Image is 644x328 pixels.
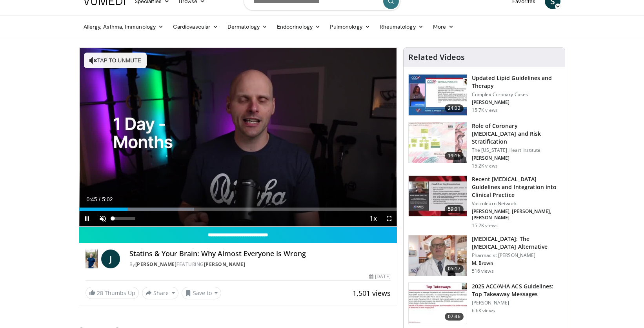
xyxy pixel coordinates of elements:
[472,175,560,199] h3: Recent [MEDICAL_DATA] Guidelines and Integration into Clinical Practice
[409,75,467,115] img: 77f671eb-9394-4acc-bc78-a9f077f94e00.150x105_q85_crop-smart_upscale.jpg
[408,122,560,169] a: 19:16 Role of Coronary [MEDICAL_DATA] and Risk Stratification The [US_STATE] Heart Institute [PER...
[472,260,560,266] p: M. Brown
[445,152,464,160] span: 19:16
[182,287,222,299] button: Save to
[408,53,465,62] h4: Related Videos
[86,196,97,202] span: 0:45
[102,196,113,202] span: 5:02
[472,208,560,221] p: [PERSON_NAME], [PERSON_NAME], [PERSON_NAME]
[135,261,177,268] a: [PERSON_NAME]
[472,163,498,169] p: 15.2K views
[428,19,458,35] a: More
[375,19,428,35] a: Rheumatology
[369,273,390,280] div: [DATE]
[272,19,325,35] a: Endocrinology
[472,147,560,153] p: The [US_STATE] Heart Institute
[409,283,467,324] img: 369ac253-1227-4c00-b4e1-6e957fd240a8.150x105_q85_crop-smart_upscale.jpg
[101,250,120,268] a: J
[204,261,246,268] a: [PERSON_NAME]
[113,217,135,220] div: Volume Level
[409,235,467,276] img: ce9609b9-a9bf-4b08-84dd-8eeb8ab29fc6.150x105_q85_crop-smart_upscale.jpg
[445,104,464,112] span: 24:02
[472,107,498,113] p: 15.7K views
[409,122,467,163] img: 1efa8c99-7b8a-4ab5-a569-1c219ae7bd2c.150x105_q85_crop-smart_upscale.jpg
[472,155,560,161] p: [PERSON_NAME]
[472,252,560,259] p: Pharmacist [PERSON_NAME]
[142,287,178,299] button: Share
[223,19,272,35] a: Dermatology
[97,289,103,297] span: 28
[79,48,397,227] video-js: Video Player
[408,175,560,229] a: 59:01 Recent [MEDICAL_DATA] Guidelines and Integration into Clinical Practice Vasculearn Network ...
[79,211,95,226] button: Pause
[472,268,494,274] p: 516 views
[129,261,391,268] div: By FEATURING
[99,196,100,202] span: /
[472,222,498,229] p: 15.2K views
[409,176,467,217] img: 87825f19-cf4c-4b91-bba1-ce218758c6bb.150x105_q85_crop-smart_upscale.jpg
[472,74,560,90] h3: Updated Lipid Guidelines and Therapy
[86,287,139,299] a: 28 Thumbs Up
[86,250,98,268] img: Dr. Jordan Rennicke
[353,288,391,298] span: 1,501 views
[129,250,391,258] h4: Statins & Your Brain: Why Almost Everyone Is Wrong
[472,91,560,98] p: Complex Coronary Cases
[445,205,464,213] span: 59:01
[472,300,560,306] p: [PERSON_NAME]
[472,200,560,207] p: Vasculearn Network
[79,19,168,35] a: Allergy, Asthma, Immunology
[472,282,560,298] h3: 2025 ACC/AHA ACS Guidelines: Top Takeaway Messages
[445,313,464,321] span: 07:46
[472,99,560,106] p: [PERSON_NAME]
[366,211,381,226] button: Playback Rate
[168,19,223,35] a: Cardiovascular
[79,208,397,211] div: Progress Bar
[95,211,111,226] button: Unmute
[408,235,560,277] a: 05:17 [MEDICAL_DATA]: The [MEDICAL_DATA] Alternative Pharmacist [PERSON_NAME] M. Brown 516 views
[408,282,560,324] a: 07:46 2025 ACC/AHA ACS Guidelines: Top Takeaway Messages [PERSON_NAME] 6.6K views
[381,211,397,226] button: Fullscreen
[472,122,560,146] h3: Role of Coronary [MEDICAL_DATA] and Risk Stratification
[472,308,495,314] p: 6.6K views
[325,19,375,35] a: Pulmonology
[472,235,560,251] h3: [MEDICAL_DATA]: The [MEDICAL_DATA] Alternative
[445,265,464,273] span: 05:17
[84,53,147,68] button: Tap to unmute
[408,74,560,116] a: 24:02 Updated Lipid Guidelines and Therapy Complex Coronary Cases [PERSON_NAME] 15.7K views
